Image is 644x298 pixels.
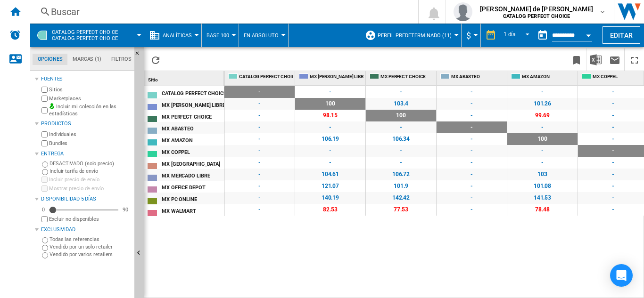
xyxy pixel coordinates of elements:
[437,145,507,157] span: -
[41,105,48,116] input: Incluir mi colección en las estadísticas
[580,25,597,42] button: Open calendar
[507,121,578,133] span: -
[625,48,644,71] button: Maximizar
[224,157,295,169] span: -
[437,157,507,169] span: -
[50,243,131,250] label: Vendido por un solo retailer
[295,98,365,110] span: 100
[590,54,602,65] img: excel-24x24.png
[49,95,131,102] label: Marketplaces
[162,193,223,203] div: MX PC ONLINE
[49,205,118,215] md-slider: Disponibilidad
[503,13,570,19] b: CATALOG PERFECT CHOICE
[522,73,576,77] span: MX AMAZON
[41,96,48,102] input: Marketplaces
[42,237,48,243] input: Todas las referencias
[366,121,436,133] span: -
[366,180,436,192] span: 101.9
[41,75,131,83] div: Fuentes
[42,169,48,175] input: Incluir tarifa de envío
[41,131,48,137] input: Individuales
[162,111,223,121] div: MX PERFECT CHOICE
[244,32,279,39] span: En absoluto
[437,98,507,110] span: -
[507,157,578,169] span: -
[162,123,223,133] div: MX ABASTEO
[224,98,295,110] span: -
[366,157,436,169] span: -
[501,28,533,43] md-select: REPORTS.WIZARD.STEPS.REPORT.STEPS.REPORT_OPTIONS.PERIOD: 1 día
[224,110,295,121] span: -
[295,145,365,157] span: -
[244,24,283,47] button: En absoluto
[41,216,48,222] input: Mostrar precio de envío
[507,204,578,216] span: 78.48
[533,26,552,45] button: md-calendar
[368,71,436,83] div: MX PERFECT CHOICE
[52,24,127,47] button: CATALOG PERFECT CHOICECatalog perfect choice
[51,5,394,18] div: Buscar
[148,77,158,82] span: Sitio
[437,86,507,98] span: -
[49,185,131,192] label: Mostrar precio de envío
[49,140,131,147] label: Bundles
[162,135,223,145] div: MX AMAZON
[366,110,436,121] span: 100
[206,24,234,47] button: Base 100
[507,98,578,110] span: 101.26
[146,71,224,86] div: Sort None
[50,160,131,167] label: DESACTIVADO (solo precio)
[35,24,139,47] div: CATALOG PERFECT CHOICECatalog perfect choice
[41,140,48,146] input: Bundles
[49,103,55,109] img: mysite-bg-18x18.png
[50,236,131,243] label: Todas las referencias
[226,71,295,83] div: CATALOG PERFECT CHOICE
[366,86,436,98] span: -
[466,24,476,47] button: $
[50,251,131,258] label: Vendido por varios retailers
[366,133,436,145] span: 106.34
[295,192,365,204] span: 140.19
[437,180,507,192] span: -
[49,103,131,118] label: Incluir mi colección en las estadísticas
[366,204,436,216] span: 77.53
[378,24,456,47] button: Perfil predeterminado (11)
[466,31,471,40] span: $
[295,110,365,121] span: 98.15
[507,86,578,98] span: -
[224,86,295,98] span: -
[295,204,365,216] span: 82.53
[480,4,593,14] span: [PERSON_NAME] de [PERSON_NAME]
[224,204,295,216] span: -
[40,206,47,213] div: 0
[295,180,365,192] span: 121.07
[437,110,507,121] span: -
[507,169,578,180] span: 103
[162,88,223,97] div: CATALOG PERFECT CHOICE
[41,120,131,128] div: Productos
[41,87,48,93] input: Sitios
[437,133,507,145] span: -
[41,185,48,192] input: Mostrar precio de envío
[295,121,365,133] span: -
[162,146,223,156] div: MX COPPEL
[224,145,295,157] span: -
[49,131,131,138] label: Individuales
[224,192,295,204] span: -
[462,24,481,47] md-menu: Currency
[224,169,295,180] span: -
[366,145,436,157] span: -
[507,110,578,121] span: 99.69
[162,170,223,180] div: MX MERCADO LIBRE
[586,48,605,71] button: Descargar en Excel
[437,169,507,180] span: -
[224,180,295,192] span: -
[378,32,452,39] span: Perfil predeterminado (11)
[507,145,578,157] span: -
[380,73,434,77] span: MX PERFECT CHOICE
[437,204,507,216] span: -
[107,54,136,65] md-tab-item: Filtros
[50,168,131,175] label: Incluir tarifa de envío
